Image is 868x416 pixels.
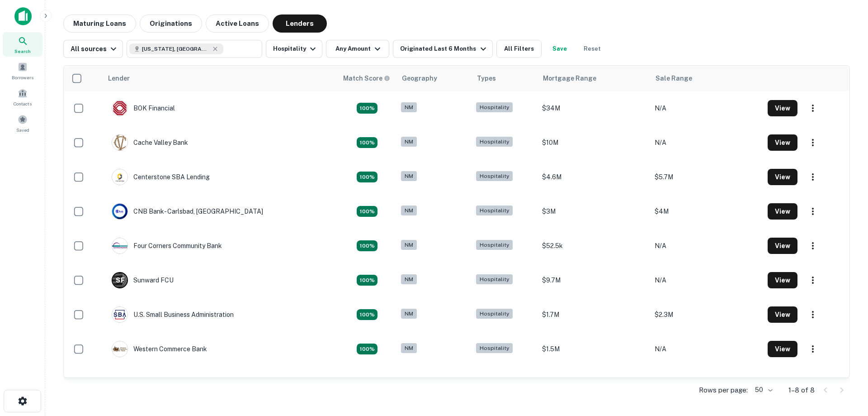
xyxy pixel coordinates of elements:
[768,134,797,151] button: View
[112,203,263,220] div: CNB Bank- Carlsbad, [GEOGRAPHIC_DATA]
[543,73,596,84] div: Mortgage Range
[112,238,127,253] img: picture
[768,169,797,185] button: View
[3,111,42,135] a: Saved
[103,66,338,91] th: Lender
[545,40,574,58] button: Save your search to get updates of matches that match your search criteria.
[476,137,513,147] div: Hospitality
[650,297,763,332] td: $2.3M
[476,102,513,113] div: Hospitality
[266,40,322,58] button: Hospitality
[112,100,127,116] img: picture
[476,343,513,354] div: Hospitality
[3,32,42,57] div: Search
[538,66,650,91] th: Mortgage Range
[768,341,797,357] button: View
[112,135,127,150] img: picture
[112,169,127,185] img: picture
[112,238,222,254] div: Four Corners Community Bank
[357,172,377,182] div: Capitalize uses an advanced AI algorithm to match your search with the best lender. The match sco...
[538,229,650,263] td: $52.5k
[343,73,388,83] h6: Match Score
[357,240,377,251] div: Capitalize uses an advanced AI algorithm to match your search with the best lender. The match sco...
[357,309,377,320] div: Capitalize uses an advanced AI algorithm to match your search with the best lender. The match sco...
[63,14,136,33] button: Maturing Loans
[14,48,31,55] span: Search
[12,74,33,81] span: Borrowers
[142,45,210,53] span: [US_STATE], [GEOGRAPHIC_DATA]
[357,137,377,148] div: Capitalize uses an advanced AI algorithm to match your search with the best lender. The match sco...
[401,206,417,216] div: NM
[401,102,417,113] div: NM
[396,66,472,91] th: Geography
[112,341,127,357] img: picture
[400,43,488,54] div: Originated Last 6 Months
[338,66,396,91] th: Capitalize uses an advanced AI algorithm to match your search with the best lender. The match sco...
[401,309,417,319] div: NM
[650,125,763,160] td: N/A
[401,274,417,285] div: NM
[401,343,417,354] div: NM
[63,40,123,58] button: All sources
[112,169,210,185] div: Centerstone SBA Lending
[538,263,650,297] td: $9.7M
[112,307,127,322] img: picture
[273,14,327,33] button: Lenders
[476,206,513,216] div: Hospitality
[538,332,650,366] td: $1.5M
[112,341,207,357] div: Western Commerce Bank
[477,73,496,84] div: Types
[650,194,763,229] td: $4M
[538,297,650,332] td: $1.7M
[14,7,32,25] img: capitalize-icon.png
[538,194,650,229] td: $3M
[401,240,417,250] div: NM
[14,100,32,107] span: Contacts
[476,309,513,319] div: Hospitality
[476,274,513,285] div: Hospitality
[112,100,175,116] div: BOK Financial
[402,73,437,84] div: Geography
[112,134,188,151] div: Cache Valley Bank
[357,344,377,354] div: Capitalize uses an advanced AI algorithm to match your search with the best lender. The match sco...
[650,91,763,125] td: N/A
[401,171,417,182] div: NM
[393,40,492,58] button: Originated Last 6 Months
[538,160,650,194] td: $4.6M
[3,58,42,83] a: Borrowers
[108,73,130,84] div: Lender
[823,344,868,387] iframe: Chat Widget
[768,203,797,220] button: View
[476,171,513,182] div: Hospitality
[578,40,607,58] button: Reset
[538,91,650,125] td: $34M
[650,160,763,194] td: $5.7M
[112,306,234,323] div: U.s. Small Business Administration
[206,14,269,33] button: Active Loans
[496,40,542,58] button: All Filters
[140,14,202,33] button: Originations
[71,43,119,54] div: All sources
[3,85,42,109] a: Contacts
[768,238,797,254] button: View
[650,332,763,366] td: N/A
[751,383,774,397] div: 50
[116,276,124,285] p: S F
[650,66,763,91] th: Sale Range
[656,73,692,84] div: Sale Range
[768,272,797,288] button: View
[357,206,377,217] div: Capitalize uses an advanced AI algorithm to match your search with the best lender. The match sco...
[112,272,174,288] div: Sunward FCU
[357,103,377,114] div: Capitalize uses an advanced AI algorithm to match your search with the best lender. The match sco...
[476,240,513,250] div: Hospitality
[401,137,417,147] div: NM
[768,306,797,323] button: View
[788,385,815,396] p: 1–8 of 8
[472,66,538,91] th: Types
[326,40,389,58] button: Any Amount
[343,73,390,83] div: Capitalize uses an advanced AI algorithm to match your search with the best lender. The match sco...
